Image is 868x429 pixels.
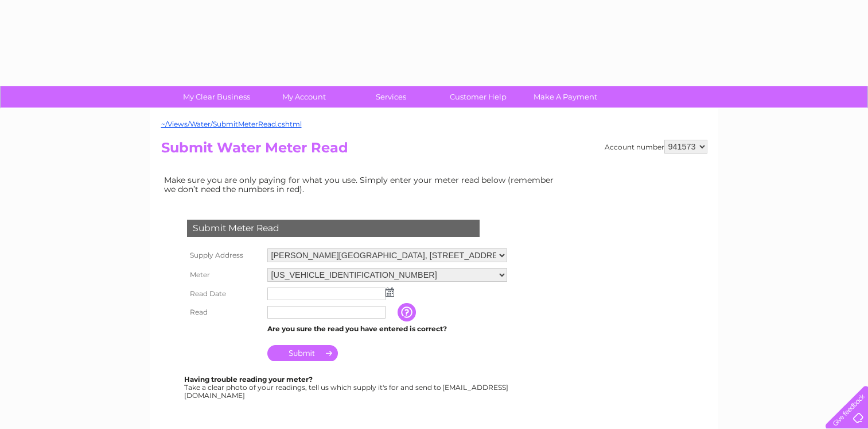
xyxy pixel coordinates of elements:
[161,120,302,128] a: ~/Views/Water/SubmitMeterRead.cshtml
[256,86,351,108] a: My Account
[184,265,264,285] th: Meter
[184,375,313,384] b: Having trouble reading your meter?
[187,220,480,237] div: Submit Meter Read
[605,140,707,154] div: Account number
[161,140,707,162] h2: Submit Water Meter Read
[184,303,264,321] th: Read
[264,321,510,336] td: Are you sure the read you have entered is correct?
[398,303,418,321] input: Information
[184,246,264,265] th: Supply Address
[518,86,613,108] a: Make A Payment
[161,173,563,197] td: Make sure you are only paying for what you use. Simply enter your meter read below (remember we d...
[184,285,264,303] th: Read Date
[267,345,338,361] input: Submit
[386,288,394,297] img: ...
[344,86,438,108] a: Services
[169,86,264,108] a: My Clear Business
[184,376,510,399] div: Take a clear photo of your readings, tell us which supply it's for and send to [EMAIL_ADDRESS][DO...
[431,86,526,108] a: Customer Help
